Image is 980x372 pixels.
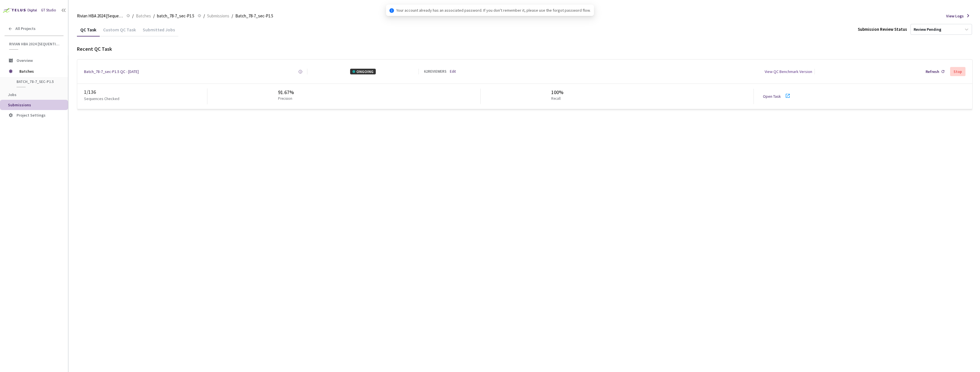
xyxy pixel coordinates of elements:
[763,94,781,99] a: Open Task
[858,26,907,32] div: Submission Review Status
[914,27,941,32] div: Review Pending
[207,13,229,19] span: Submissions
[132,13,134,19] li: /
[396,7,591,13] span: Your account already has an associated password. If you don't remember it, please use the forgot ...
[232,13,233,19] li: /
[424,69,446,74] div: 62 REVIEWERS
[206,13,230,19] a: Submissions
[17,79,59,84] span: batch_78-7_sec-P1.5
[136,13,151,19] span: Batches
[84,69,139,74] a: Batch_78-7_sec-P1.5 QC - [DATE]
[77,45,973,53] div: Recent QC Task
[235,13,273,19] span: Batch_78-7_sec-P1.5
[9,42,60,46] span: Rivian HBA 2024 [Sequential]
[389,8,394,13] span: info-circle
[203,13,205,19] li: /
[153,13,155,19] li: /
[135,13,152,19] a: Batches
[954,69,962,74] div: Stop
[450,69,456,74] a: Edit
[157,13,194,19] span: batch_78-7_sec-P1.5
[926,69,939,74] div: Refresh
[278,89,295,96] div: 91.67%
[17,58,33,63] span: Overview
[41,8,56,13] div: GT Studio
[100,27,139,36] div: Custom QC Task
[77,13,123,19] span: Rivian HBA 2024 [Sequential]
[19,66,58,77] span: Batches
[8,92,17,97] span: Jobs
[350,69,376,74] div: ONGOING
[15,26,36,31] span: All Projects
[139,27,178,36] div: Submitted Jobs
[84,96,119,101] p: Sequences Checked
[551,89,563,96] div: 100%
[8,102,31,107] span: Submissions
[765,69,812,74] div: View QC Benchmark Version
[278,96,292,101] p: Precision
[84,88,207,96] div: 1 / 136
[77,27,100,36] div: QC Task
[17,113,46,118] span: Project Settings
[946,13,964,19] span: View Logs
[551,96,561,101] p: Recall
